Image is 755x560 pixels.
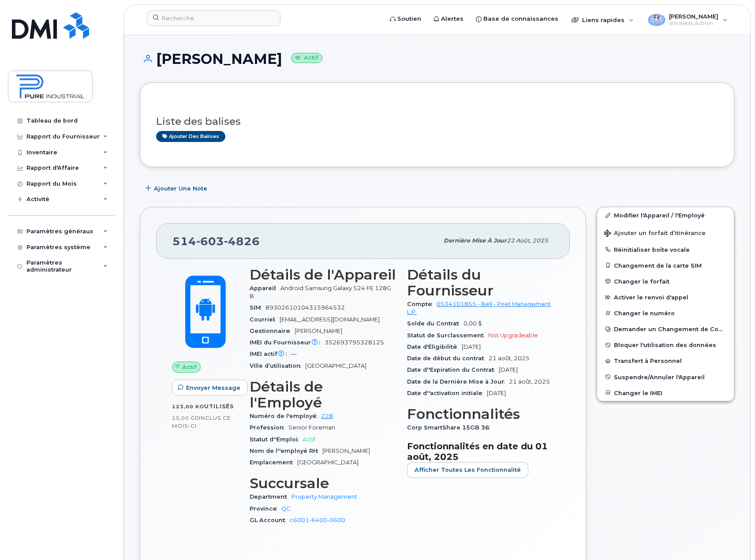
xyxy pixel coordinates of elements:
[265,304,345,311] span: 89302610104315964532
[250,493,292,500] span: Department
[250,304,265,311] span: SIM
[250,505,281,512] span: Province
[172,403,204,410] span: 123,00 ko
[614,278,669,284] span: Changer le forfait
[250,436,303,443] span: Statut d''Emploi
[250,413,321,419] span: Numéro de l'employé
[156,116,718,127] h3: Liste des balises
[597,224,734,242] button: Ajouter un forfait d’itinérance
[325,339,384,346] span: 352693795328125
[154,184,207,193] span: Ajouter une Note
[415,466,521,474] span: Afficher Toutes les Fonctionnalité
[597,258,734,273] button: Changement de la carte SIM
[250,459,297,466] span: Emplacement
[407,441,554,462] h3: Fonctionnalités en date du 01 août, 2025
[250,285,391,299] span: Android Samsung Galaxy S24 FE 128GB
[407,406,554,422] h3: Fonctionnalités
[507,237,548,244] span: 22 août, 2025
[156,131,225,142] a: Ajouter des balises
[407,343,462,350] span: Date d'Éligibilité
[509,378,550,385] span: 21 août, 2025
[407,366,499,373] span: Date d''Expiration du Contrat
[407,332,488,339] span: Statut de Surclassement
[614,294,688,301] span: Activer le renvoi d'appel
[407,424,494,431] span: Corp SmartShare 15GB 36
[407,320,463,327] span: Solde du Contrat
[250,351,291,357] span: IMEI actif
[597,305,734,321] button: Changer le numéro
[462,343,481,350] span: [DATE]
[407,267,554,299] h3: Détails du Fournisseur
[297,459,359,466] span: [GEOGRAPHIC_DATA]
[250,339,325,346] span: IMEI du Fournisseur
[291,53,322,63] small: Actif
[204,403,234,410] span: utilisés
[250,424,288,431] span: Profession
[597,273,734,289] button: Changer le forfait
[172,415,199,421] span: 15,00 Go
[407,301,437,307] span: Compte
[597,369,734,385] button: Suspendre/Annuler l'Appareil
[250,517,290,523] span: GL Account
[305,362,366,369] span: [GEOGRAPHIC_DATA]
[288,424,335,431] span: Senior Foreman
[614,373,705,380] span: Suspendre/Annuler l'Appareil
[291,351,297,357] span: —
[489,355,530,362] span: 21 août, 2025
[295,328,342,334] span: [PERSON_NAME]
[604,230,706,238] span: Ajouter un forfait d’itinérance
[597,337,734,353] button: Bloquer l'utilisation des données
[444,237,507,244] span: Dernière mise à jour
[499,366,518,373] span: [DATE]
[250,379,396,411] h3: Détails de l'Employé
[597,321,734,337] button: Demander un Changement de Compte
[597,207,734,223] a: Modifier l'Appareil / l'Employé
[172,414,231,429] span: inclus ce mois-ci
[224,235,260,248] span: 4826
[292,493,357,500] a: Property Management
[172,235,260,248] span: 514
[487,390,506,396] span: [DATE]
[488,332,538,339] span: Not Upgradeable
[250,328,295,334] span: Gestionnaire
[281,505,291,512] a: QC
[321,413,333,419] a: 228
[407,378,509,385] span: Date de la Dernière Mise à Jour
[597,242,734,258] button: Réinitialiser boîte vocale
[597,385,734,401] button: Changer le IMEI
[172,380,248,396] button: Envoyer Message
[140,51,734,67] h1: [PERSON_NAME]
[407,390,487,396] span: Date d''activation initiale
[250,316,280,323] span: Courriel
[407,462,528,478] button: Afficher Toutes les Fonctionnalité
[290,517,345,523] a: c6001-6400-0600
[280,316,380,323] span: [EMAIL_ADDRESS][DOMAIN_NAME]
[140,180,215,196] button: Ajouter une Note
[407,355,489,362] span: Date de début du contrat
[597,289,734,305] button: Activer le renvoi d'appel
[250,267,396,283] h3: Détails de l'Appareil
[250,475,396,491] h3: Succursale
[463,320,482,327] span: 0,00 $
[322,448,370,454] span: [PERSON_NAME]
[186,384,240,392] span: Envoyer Message
[182,363,197,371] span: Actif
[597,353,734,369] button: Transfert à Personnel
[250,362,305,369] span: Ville d’utilisation
[407,301,551,315] a: 0534101855 - Bell - Piret Management L.P.
[250,448,322,454] span: Nom de l''employé RH
[196,235,224,248] span: 603
[250,285,280,291] span: Appareil
[303,436,315,443] span: Actif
